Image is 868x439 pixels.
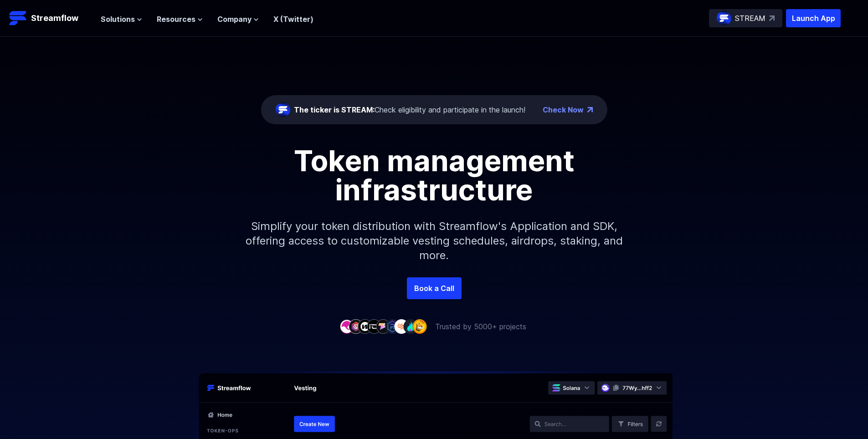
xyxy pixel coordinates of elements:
[358,319,372,333] img: company-3
[394,319,409,333] img: company-7
[769,15,775,21] img: top-right-arrow.svg
[9,9,27,27] img: Streamflow Logo
[238,204,630,277] p: Simplify your token distribution with Streamflow's Application and SDK, offering access to custom...
[385,319,400,333] img: company-6
[709,9,782,27] a: STREAM
[339,319,354,333] img: company-1
[157,14,203,25] button: Resources
[407,277,462,299] a: Book a Call
[294,104,525,115] div: Check eligibility and participate in the launch!
[735,13,765,24] p: STREAM
[9,9,92,27] a: Streamflow
[101,14,142,25] button: Solutions
[717,11,731,26] img: streamflow-logo-circle.png
[31,12,78,25] p: Streamflow
[587,107,593,112] img: top-right-arrow.png
[543,104,584,115] a: Check Now
[217,14,252,25] span: Company
[376,319,390,333] img: company-5
[157,14,195,25] span: Resources
[294,105,375,114] span: The ticker is STREAM:
[273,15,313,24] a: X (Twitter)
[786,9,841,27] button: Launch App
[229,146,639,204] h1: Token management infrastructure
[276,102,290,117] img: streamflow-logo-circle.png
[403,319,418,333] img: company-8
[412,319,427,333] img: company-9
[349,319,363,333] img: company-2
[101,14,135,25] span: Solutions
[435,321,526,332] p: Trusted by 5000+ projects
[217,14,259,25] button: Company
[367,319,381,333] img: company-4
